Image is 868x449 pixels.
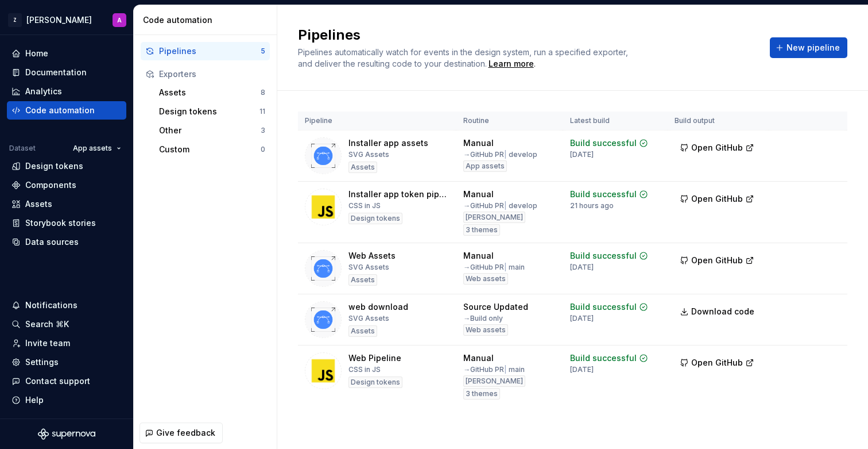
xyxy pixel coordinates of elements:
[348,365,381,374] div: CSS in JS
[143,14,272,26] div: Code automation
[456,112,563,131] th: Routine
[25,198,52,210] div: Assets
[570,263,594,272] div: [DATE]
[7,334,126,352] a: Invite team
[348,189,449,200] div: Installer app token pipeline
[25,217,96,229] div: Storybook stories
[25,67,87,78] div: Documentation
[570,314,594,323] div: [DATE]
[466,225,498,235] span: 3 themes
[7,372,126,390] button: Contact support
[786,42,840,53] span: New pipeline
[9,144,36,153] div: Dataset
[154,140,270,159] button: Custom0
[691,306,754,317] span: Download code
[25,300,77,311] div: Notifications
[675,250,759,271] button: Open GitHub
[154,121,270,140] a: Other3
[675,257,759,267] a: Open GitHub
[463,301,528,313] div: Source Updated
[8,13,22,27] div: Z
[463,160,507,172] div: App assets
[141,42,270,60] button: Pipelines5
[466,389,498,398] span: 3 themes
[159,106,259,117] div: Design tokens
[570,352,637,364] div: Build successful
[463,365,525,374] div: → GitHub PR main
[348,377,402,388] div: Design tokens
[504,150,507,159] span: |
[675,352,759,373] button: Open GitHub
[675,137,759,158] button: Open GitHub
[25,179,76,191] div: Components
[348,213,402,224] div: Design tokens
[675,359,759,369] a: Open GitHub
[7,315,126,333] button: Search ⌘K
[68,140,126,156] button: App assets
[154,83,270,102] button: Assets8
[675,195,759,205] a: Open GitHub
[2,7,131,32] button: Z[PERSON_NAME]A
[668,112,769,131] th: Build output
[570,201,614,210] div: 21 hours ago
[463,375,525,387] div: [PERSON_NAME]
[25,48,48,59] div: Home
[156,427,215,439] span: Give feedback
[259,107,265,116] div: 11
[7,157,126,175] a: Design tokens
[25,236,79,248] div: Data sources
[25,337,70,349] div: Invite team
[348,301,408,313] div: web download
[691,255,743,266] span: Open GitHub
[139,423,223,443] button: Give feedback
[463,137,494,149] div: Manual
[159,45,261,57] div: Pipelines
[570,301,637,313] div: Build successful
[675,301,762,322] a: Download code
[463,212,525,223] div: [PERSON_NAME]
[463,352,494,364] div: Manual
[691,193,743,205] span: Open GitHub
[348,162,377,173] div: Assets
[159,144,261,155] div: Custom
[7,233,126,251] a: Data sources
[261,126,265,135] div: 3
[489,58,534,70] a: Learn more
[298,26,756,44] h2: Pipelines
[348,314,389,323] div: SVG Assets
[298,112,456,131] th: Pipeline
[26,14,92,26] div: [PERSON_NAME]
[570,189,637,200] div: Build successful
[117,16,122,25] div: A
[348,201,381,210] div: CSS in JS
[487,60,536,68] span: .
[261,145,265,154] div: 0
[348,325,377,337] div: Assets
[463,314,503,323] div: → Build only
[7,195,126,213] a: Assets
[73,144,112,153] span: App assets
[675,144,759,154] a: Open GitHub
[463,201,537,210] div: → GitHub PR develop
[7,63,126,82] a: Documentation
[7,82,126,101] a: Analytics
[463,250,494,262] div: Manual
[348,274,377,286] div: Assets
[261,47,265,56] div: 5
[159,87,261,98] div: Assets
[7,296,126,314] button: Notifications
[570,250,637,262] div: Build successful
[463,150,537,159] div: → GitHub PR develop
[7,101,126,120] a: Code automation
[463,273,508,285] div: Web assets
[7,391,126,409] button: Help
[563,112,668,131] th: Latest build
[25,160,83,172] div: Design tokens
[570,137,637,149] div: Build successful
[7,44,126,63] a: Home
[7,353,126,371] a: Settings
[7,176,126,194] a: Components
